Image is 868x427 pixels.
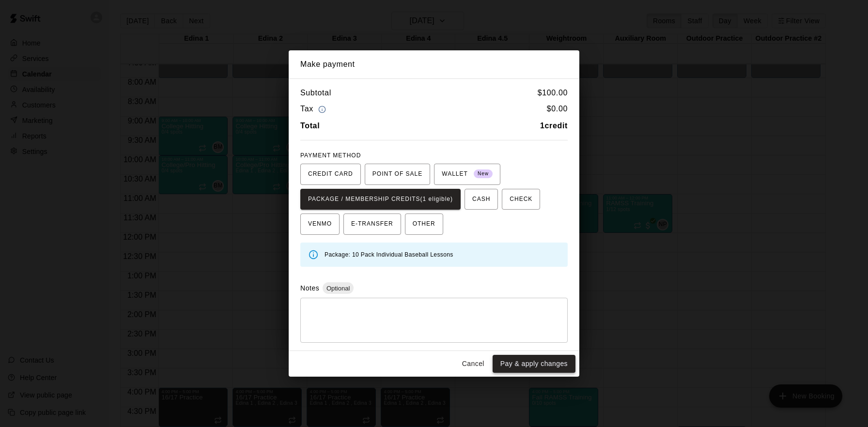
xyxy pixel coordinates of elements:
[474,168,493,181] span: New
[308,167,353,182] span: CREDIT CARD
[308,216,332,232] span: VENMO
[458,355,489,373] button: Cancel
[300,189,461,210] button: PACKAGE / MEMBERSHIP CREDITS(1 eligible)
[442,167,493,182] span: WALLET
[300,213,340,235] button: VENMO
[372,167,422,182] span: POINT OF SALE
[434,164,500,185] button: WALLET New
[300,164,361,185] button: CREDIT CARD
[300,152,361,159] span: PAYMENT METHOD
[300,284,319,292] label: Notes
[289,50,579,78] h2: Make payment
[308,192,453,207] span: PACKAGE / MEMBERSHIP CREDITS (1 eligible)
[300,87,331,99] h6: Subtotal
[502,189,540,210] button: CHECK
[300,103,328,116] h6: Tax
[547,103,568,116] h6: $ 0.00
[323,285,354,292] span: Optional
[493,355,575,373] button: Pay & apply changes
[413,216,435,232] span: OTHER
[343,213,401,235] button: E-TRANSFER
[538,87,568,99] h6: $ 100.00
[405,213,443,235] button: OTHER
[472,192,490,207] span: CASH
[465,189,498,210] button: CASH
[351,216,393,232] span: E-TRANSFER
[540,122,568,130] b: 1 credit
[325,251,453,258] span: Package: 10 Pack Individual Baseball Lessons
[300,122,320,130] b: Total
[510,192,532,207] span: CHECK
[365,164,430,185] button: POINT OF SALE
